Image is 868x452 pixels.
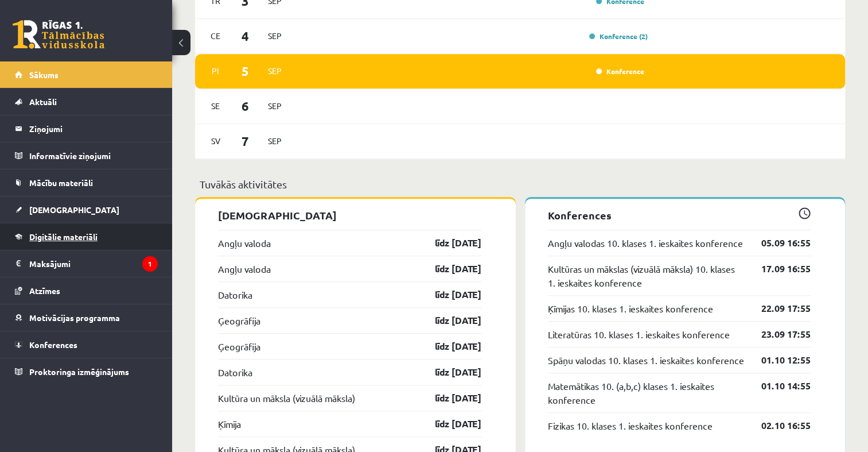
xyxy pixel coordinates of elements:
a: Ģeogrāfija [218,339,260,353]
a: Maksājumi1 [15,250,158,277]
a: līdz [DATE] [415,417,481,431]
a: Digitālie materiāli [15,223,158,250]
legend: Ziņojumi [29,115,158,142]
a: līdz [DATE] [415,314,481,327]
span: Atzīmes [29,285,60,296]
a: Ķīmijas 10. klases 1. ieskaites konference [548,302,713,315]
a: Kultūras un mākslas (vizuālā māksla) 10. klases 1. ieskaites konference [548,262,745,289]
a: līdz [DATE] [415,262,481,276]
span: Digitālie materiāli [29,231,98,242]
a: līdz [DATE] [415,288,481,302]
p: Tuvākās aktivitātes [200,176,840,192]
a: Sākums [15,61,158,88]
a: 17.09 16:55 [744,262,811,276]
p: [DEMOGRAPHIC_DATA] [218,207,481,223]
a: 22.09 17:55 [744,302,811,315]
span: Ce [204,27,228,45]
span: Sep [263,97,287,115]
a: Ziņojumi [15,115,158,142]
span: Sep [263,132,287,150]
a: Konference (2) [589,32,648,41]
a: Datorika [218,365,252,379]
span: Proktoringa izmēģinājums [29,366,129,377]
span: Motivācijas programma [29,312,120,323]
p: Konferences [548,207,811,223]
span: Sākums [29,69,59,80]
a: Informatīvie ziņojumi [15,142,158,169]
a: Fizikas 10. klases 1. ieskaites konference [548,419,713,432]
a: Spāņu valodas 10. klases 1. ieskaites konference [548,353,744,367]
span: 6 [228,96,263,115]
span: Mācību materiāli [29,177,93,188]
a: Proktoringa izmēģinājums [15,358,158,385]
span: Se [204,97,228,115]
a: līdz [DATE] [415,391,481,405]
legend: Informatīvie ziņojumi [29,142,158,169]
span: Sv [204,132,228,150]
span: Konferences [29,339,77,350]
span: 7 [228,132,263,150]
a: Konference [596,67,644,76]
span: Sep [263,62,287,80]
a: līdz [DATE] [415,365,481,379]
a: Datorika [218,288,252,302]
a: 01.10 14:55 [744,379,811,393]
a: Kultūra un māksla (vizuālā māksla) [218,391,355,405]
i: 1 [142,256,158,272]
span: 4 [228,26,263,45]
a: Literatūras 10. klases 1. ieskaites konference [548,327,730,341]
a: līdz [DATE] [415,339,481,353]
span: [DEMOGRAPHIC_DATA] [29,204,119,215]
a: Matemātikas 10. (a,b,c) klases 1. ieskaites konference [548,379,745,407]
a: Konferences [15,331,158,358]
a: 23.09 17:55 [744,327,811,341]
a: 02.10 16:55 [744,419,811,432]
span: Sep [263,27,287,45]
a: Rīgas 1. Tālmācības vidusskola [13,20,104,49]
span: Pi [204,62,228,80]
a: Motivācijas programma [15,304,158,331]
a: līdz [DATE] [415,236,481,250]
a: Angļu valodas 10. klases 1. ieskaites konference [548,236,743,250]
a: Mācību materiāli [15,169,158,196]
a: Angļu valoda [218,262,271,276]
a: [DEMOGRAPHIC_DATA] [15,196,158,223]
a: Ķīmija [218,417,241,431]
span: 5 [228,61,263,80]
a: 05.09 16:55 [744,236,811,250]
a: Aktuāli [15,88,158,115]
a: Ģeogrāfija [218,314,260,327]
a: Angļu valoda [218,236,271,250]
a: Atzīmes [15,277,158,304]
span: Aktuāli [29,96,57,107]
a: 01.10 12:55 [744,353,811,367]
legend: Maksājumi [29,250,158,277]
